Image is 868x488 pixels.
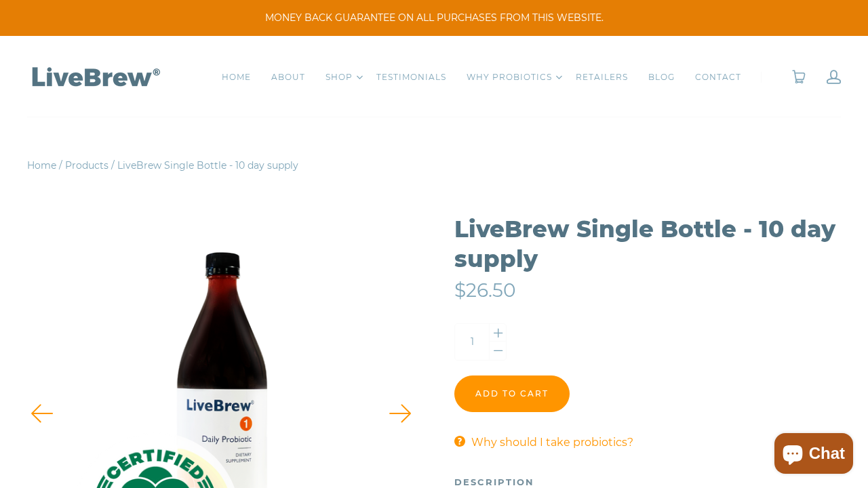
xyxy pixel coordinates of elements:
[117,159,298,171] span: LiveBrew Single Bottle - 10 day supply
[27,64,163,88] img: LiveBrew
[455,324,489,360] input: Quantity
[325,70,353,84] a: SHOP
[576,70,628,84] a: RETAILERS
[454,214,846,274] h1: LiveBrew Single Bottle - 10 day supply
[111,159,115,171] span: /
[20,11,848,25] span: MONEY BACK GUARANTEE ON ALL PURCHASES FROM THIS WEBSITE.
[27,159,56,171] a: Home
[770,433,857,477] inbox-online-store-chat: Shopify online store chat
[454,279,516,302] span: $26.50
[376,70,446,84] a: TESTIMONIALS
[467,70,552,84] a: WHY PROBIOTICS
[454,375,570,412] input: Add to cart
[648,70,675,84] a: BLOG
[695,70,741,84] a: CONTACT
[471,436,633,449] span: Why should I take probiotics?
[222,70,251,84] a: HOME
[471,434,633,451] a: Why should I take probiotics?
[65,159,108,171] a: Products
[59,159,62,171] span: /
[271,70,305,84] a: ABOUT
